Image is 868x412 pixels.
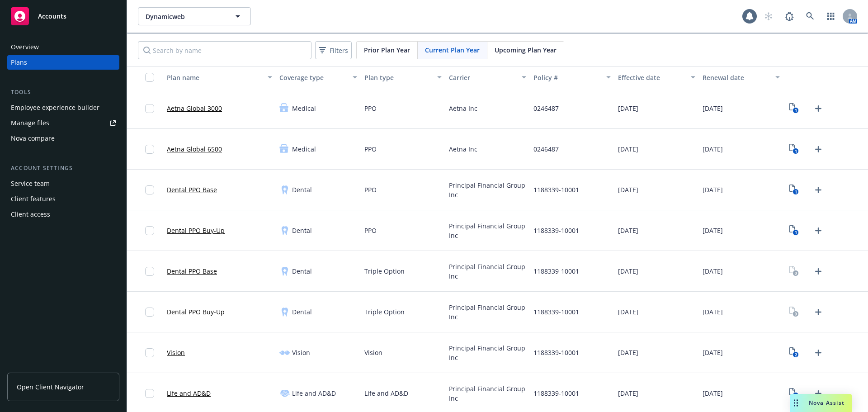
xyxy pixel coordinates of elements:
span: Principal Financial Group Inc [449,221,526,240]
span: Current Plan Year [425,45,480,55]
a: View Plan Documents [787,305,802,319]
a: Upload Plan Documents [811,101,826,116]
span: PPO [364,104,377,113]
button: Filters [315,41,352,59]
span: 1188339-10001 [533,307,579,317]
a: Upload Plan Documents [811,346,826,360]
div: Overview [11,40,39,54]
span: 1188339-10001 [533,185,579,194]
span: [DATE] [618,185,638,194]
a: Search [801,7,819,25]
span: Life and AD&D [364,388,408,398]
a: View Plan Documents [787,223,802,238]
div: Service team [11,176,50,191]
span: [DATE] [618,388,638,398]
a: Report a Bug [780,7,798,25]
span: Filters [330,46,348,55]
a: View Plan Documents [787,264,802,279]
span: 1188339-10001 [533,348,579,357]
input: Toggle Row Selected [145,389,154,398]
span: Principal Financial Group Inc [449,343,526,362]
span: Dental [292,185,312,194]
span: [DATE] [703,144,723,154]
span: [DATE] [618,104,638,113]
button: Nova Assist [790,394,852,412]
a: Service team [7,176,119,191]
a: Plans [7,55,119,70]
span: PPO [364,185,377,194]
div: Nova compare [11,131,55,146]
div: Plan name [167,73,262,82]
button: Dynamicweb [138,7,251,25]
a: Nova compare [7,131,119,146]
input: Toggle Row Selected [145,267,154,276]
a: Start snowing [759,7,778,25]
a: Upload Plan Documents [811,386,826,401]
span: [DATE] [618,266,638,276]
input: Select all [145,73,154,82]
div: Effective date [618,73,685,82]
span: Open Client Navigator [17,382,84,392]
div: Coverage type [279,73,347,82]
span: Life and AD&D [292,388,336,398]
span: [DATE] [703,185,723,194]
a: Switch app [822,7,840,25]
span: [DATE] [703,266,723,276]
span: 0246487 [533,104,559,113]
a: Aetna Global 6500 [167,144,222,154]
span: Nova Assist [809,399,844,407]
span: 0246487 [533,144,559,154]
span: Vision [364,348,382,357]
text: 2 [795,352,797,358]
input: Toggle Row Selected [145,145,154,154]
input: Toggle Row Selected [145,185,154,194]
span: Filters [317,44,350,57]
a: Upload Plan Documents [811,264,826,279]
a: Accounts [7,4,119,29]
div: Account settings [7,164,119,173]
div: Plan type [364,73,432,82]
input: Toggle Row Selected [145,226,154,235]
input: Toggle Row Selected [145,104,154,113]
text: 1 [795,108,797,114]
div: Tools [7,88,119,97]
input: Toggle Row Selected [145,348,154,357]
button: Coverage type [276,66,360,88]
button: Plan type [361,66,445,88]
div: Drag to move [790,394,802,412]
span: Triple Option [364,307,405,317]
a: View Plan Documents [787,101,802,116]
span: [DATE] [703,388,723,398]
span: [DATE] [703,307,723,317]
span: Upcoming Plan Year [495,45,557,55]
span: [DATE] [618,348,638,357]
span: Accounts [38,13,66,20]
input: Search by name [138,41,311,59]
a: Dental PPO Base [167,266,217,276]
button: Plan name [163,66,276,88]
a: Employee experience builder [7,100,119,115]
a: Dental PPO Buy-Up [167,307,225,317]
span: Dental [292,307,312,317]
div: Renewal date [703,73,770,82]
button: Carrier [445,66,530,88]
div: Employee experience builder [11,100,99,115]
span: Aetna Inc [449,104,477,113]
span: Dental [292,266,312,276]
button: Effective date [614,66,699,88]
a: View Plan Documents [787,346,802,360]
a: Upload Plan Documents [811,142,826,156]
span: PPO [364,226,377,235]
span: Principal Financial Group Inc [449,303,526,322]
span: [DATE] [703,226,723,235]
text: 1 [795,189,797,195]
button: Policy # [530,66,614,88]
span: Aetna Inc [449,144,477,154]
a: View Plan Documents [787,142,802,156]
span: Dental [292,226,312,235]
span: Principal Financial Group Inc [449,262,526,281]
a: Upload Plan Documents [811,223,826,238]
input: Toggle Row Selected [145,308,154,317]
span: Medical [292,104,316,113]
a: Manage files [7,116,119,130]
